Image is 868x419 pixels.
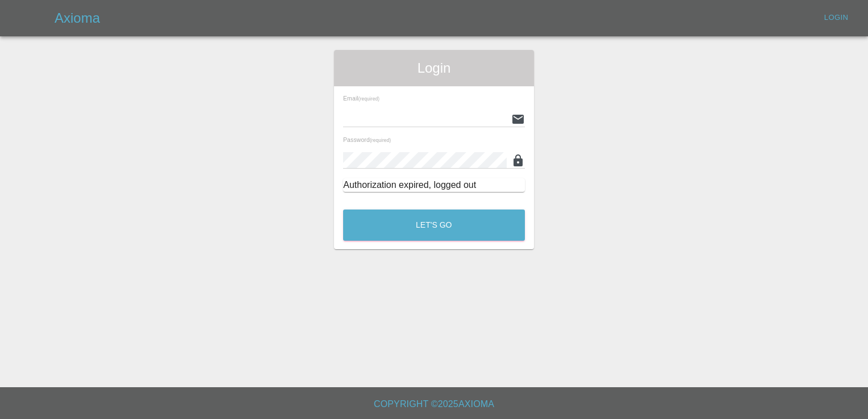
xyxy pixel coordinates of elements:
span: Password [343,136,391,143]
small: (required) [370,138,391,143]
small: (required) [358,97,379,102]
div: Authorization expired, logged out [343,178,525,192]
span: Email [343,95,379,102]
button: Let's Go [343,209,525,241]
a: Login [818,9,854,27]
h5: Axioma [55,9,100,27]
h6: Copyright © 2025 Axioma [9,396,859,412]
span: Login [343,59,525,77]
